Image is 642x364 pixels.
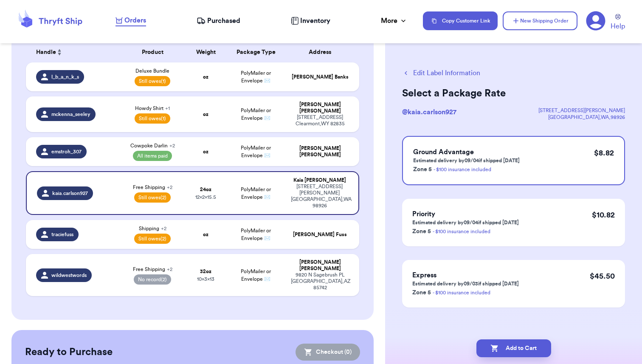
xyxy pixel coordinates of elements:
span: emstroh_307 [51,148,82,155]
a: - $100 insurance included [433,290,490,295]
span: @ kaia.carlson927 [402,109,456,116]
span: PolyMailer or Envelope ✉️ [241,228,271,241]
span: Still owes (2) [134,192,171,203]
span: l_b_a_n_k_s [51,73,79,80]
span: Orders [124,15,146,25]
strong: oz [203,149,208,154]
div: [STREET_ADDRESS][PERSON_NAME] [GEOGRAPHIC_DATA] , WA 98926 [291,183,348,209]
button: Edit Label Information [402,68,480,78]
span: Free Shipping [133,266,172,273]
p: $ 45.50 [590,270,615,282]
th: Package Type [226,42,286,62]
span: Cowpoke Darlin [130,142,175,149]
span: Priority [412,211,435,217]
a: Orders [115,15,146,26]
span: 12 x 2 x 15.5 [195,195,216,200]
strong: oz [203,74,208,79]
button: Add to Cart [476,339,551,357]
span: + 2 [167,185,172,190]
span: + 2 [161,226,166,231]
span: Still owes (1) [135,76,170,86]
p: Estimated delivery by 09/03 if shipped [DATE] [412,280,519,287]
th: Product [119,42,186,62]
div: [PERSON_NAME] Banks [291,74,349,80]
button: Copy Customer Link [423,11,498,30]
span: + 1 [165,106,170,111]
span: mckenna_seeley [51,111,90,118]
span: PolyMailer or Envelope ✉️ [241,71,271,83]
span: wildwestwords [51,272,87,279]
span: PolyMailer or Envelope ✉️ [241,108,271,121]
a: Help [611,14,625,31]
div: More [381,16,408,26]
strong: 24 oz [200,187,211,192]
span: All items paid [133,151,172,161]
span: traciefuss [51,231,73,238]
div: [PERSON_NAME] [PERSON_NAME] [291,145,349,158]
strong: oz [203,112,208,117]
span: kaia.carlson927 [52,190,88,197]
span: Howdy Shirt [135,105,170,112]
a: - $100 insurance included [434,167,491,172]
button: Sort ascending [56,47,63,57]
span: Express [412,272,436,279]
a: Inventory [291,16,330,26]
a: Purchased [197,16,240,26]
p: Estimated delivery by 09/04 if shipped [DATE] [412,219,519,226]
th: Address [286,42,359,62]
span: Handle [36,48,56,57]
button: New Shipping Order [503,11,577,30]
div: [PERSON_NAME] [PERSON_NAME] [291,259,349,272]
div: Kaia [PERSON_NAME] [291,177,348,183]
th: Weight [186,42,226,62]
p: $ 10.82 [592,209,615,221]
span: Shipping [139,225,166,232]
div: [PERSON_NAME] [PERSON_NAME] [291,102,349,114]
button: Checkout (0) [296,344,360,361]
div: [GEOGRAPHIC_DATA] , WA , 98926 [538,114,625,121]
p: Estimated delivery by 09/04 if shipped [DATE] [413,157,520,164]
span: + 2 [169,143,175,148]
strong: 32 oz [200,269,211,274]
h2: Select a Package Rate [402,87,625,100]
div: [STREET_ADDRESS][PERSON_NAME] [538,107,625,114]
span: Inventory [300,16,330,26]
span: + 2 [167,267,172,272]
span: PolyMailer or Envelope ✉️ [241,187,271,200]
p: $ 8.82 [594,147,614,159]
div: [STREET_ADDRESS] Clearmont , WY 82835 [291,114,349,127]
span: 10 x 3 x 13 [197,277,214,282]
a: - $100 insurance included [433,229,490,234]
span: PolyMailer or Envelope ✉️ [241,269,271,282]
span: No record (2) [134,274,171,285]
span: Still owes (1) [135,113,170,124]
strong: oz [203,232,208,237]
div: 9820 N Sagebrush PL [GEOGRAPHIC_DATA] , AZ 85742 [291,272,349,291]
span: Ground Advantage [413,149,474,155]
span: Deluxe Bundle [135,68,169,74]
span: Purchased [207,16,240,26]
span: Zone 5 [413,166,432,172]
span: Zone 5 [412,290,431,296]
span: Zone 5 [412,229,431,234]
span: Help [611,21,625,31]
div: [PERSON_NAME] Fuss [291,231,349,238]
span: PolyMailer or Envelope ✉️ [241,145,271,158]
h2: Ready to Purchase [25,345,113,359]
span: Free Shipping [133,184,172,191]
span: Still owes (2) [134,234,171,244]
